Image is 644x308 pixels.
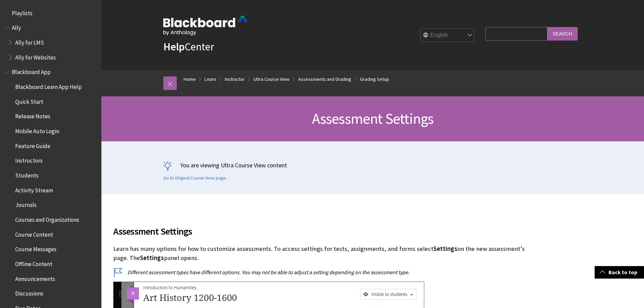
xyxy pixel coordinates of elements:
span: Announcements [15,273,55,282]
span: Assessment Settings [312,109,434,128]
a: Go to Original Course View page. [163,175,227,181]
span: Offline Content [15,258,52,267]
span: Course Messages [15,244,56,253]
a: HelpCenter [163,40,214,53]
span: Assessment Settings [113,224,532,238]
a: Home [184,75,196,84]
span: Ally for LMS [15,37,44,46]
nav: Book outline for Playlists [4,7,97,19]
span: Blackboard App [12,67,51,76]
p: Learn has many options for how to customize assessments. To access settings for tests, assignment... [113,244,532,262]
p: Different assessment types have different options. You may not be able to adjust a setting depend... [113,268,532,276]
img: Blackboard by Anthology [163,16,248,35]
span: Settings [140,254,164,262]
span: Playlists [12,7,32,17]
a: Instructor [225,75,245,84]
span: Feature Guide [15,140,50,149]
select: Site Language Selector [421,29,475,42]
strong: Help [163,40,185,53]
span: Discussions [15,288,43,297]
span: Students [15,170,39,179]
span: Ally [12,22,21,31]
span: Mobile Auto Login [15,125,59,135]
span: Instructors [15,155,43,164]
nav: Book outline for Anthology Ally Help [4,22,97,63]
span: Release Notes [15,111,50,120]
a: Back to top [595,266,644,279]
span: Quick Start [15,96,43,105]
input: Search [547,27,578,40]
span: Journals [15,199,37,209]
span: Settings [433,245,457,253]
a: Grading Setup [360,75,389,84]
a: Learn [205,75,216,84]
span: Blackboard Learn App Help [15,81,82,90]
span: Course Content [15,229,53,238]
a: Ultra Course View [254,75,289,84]
span: Ally for Websites [15,52,56,61]
span: Activity Stream [15,185,53,194]
span: Courses and Organizations [15,214,79,223]
p: You are viewing Ultra Course View content [163,161,582,169]
a: Assessments and Grading [298,75,351,84]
